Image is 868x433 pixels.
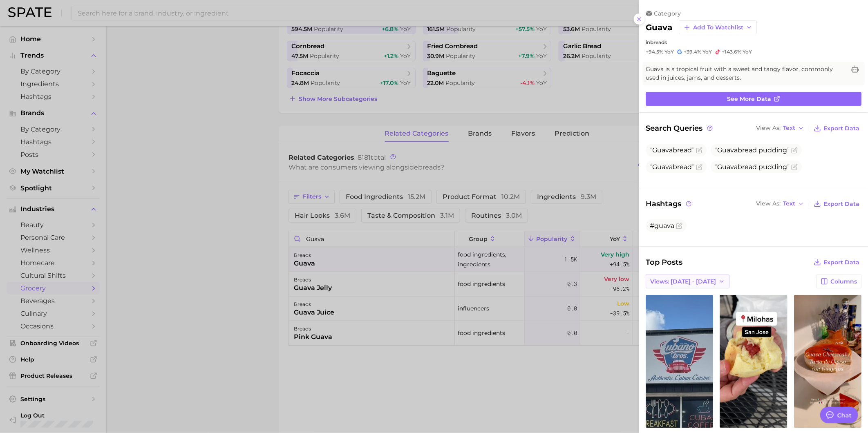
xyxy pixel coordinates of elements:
[696,164,702,170] button: Flag as miscategorized or irrelevant
[783,201,795,206] span: Text
[823,201,859,208] span: Export Data
[693,24,743,31] span: Add to Watchlist
[702,49,712,55] span: YoY
[722,49,741,55] span: +143.6%
[646,49,663,55] span: +94.5%
[646,257,682,268] span: Top Posts
[654,10,681,17] span: category
[743,49,752,55] span: YoY
[646,39,861,45] div: in
[650,39,667,45] span: breads
[715,163,790,171] span: bread pudding
[727,96,771,103] span: See more data
[717,146,738,154] span: Guava
[646,92,861,106] a: See more data
[650,163,694,171] span: bread
[676,223,682,229] button: Flag as miscategorized or irrelevant
[816,275,861,288] button: Columns
[791,147,798,154] button: Flag as miscategorized or irrelevant
[715,146,790,154] span: bread pudding
[812,198,861,210] button: Export Data
[650,278,716,285] span: Views: [DATE] - [DATE]
[696,147,702,154] button: Flag as miscategorized or irrelevant
[646,22,672,32] h2: guava
[717,163,738,171] span: Guava
[650,146,694,154] span: bread
[684,49,701,55] span: +39.4%
[646,275,729,288] button: Views: [DATE] - [DATE]
[754,123,806,134] button: View AsText
[646,198,693,210] span: Hashtags
[812,257,861,268] button: Export Data
[652,146,673,154] span: Guava
[756,201,781,206] span: View As
[791,164,798,170] button: Flag as miscategorized or irrelevant
[812,123,861,134] button: Export Data
[652,163,673,171] span: Guava
[823,125,859,132] span: Export Data
[646,65,845,82] span: Guava is a tropical fruit with a sweet and tangy flavor, commonly used in juices, jams, and desse...
[646,123,714,134] span: Search Queries
[783,126,795,130] span: Text
[664,49,674,55] span: YoY
[650,222,674,230] span: #guava
[830,278,857,285] span: Columns
[823,259,859,266] span: Export Data
[679,20,757,34] button: Add to Watchlist
[754,199,806,209] button: View AsText
[756,126,781,130] span: View As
